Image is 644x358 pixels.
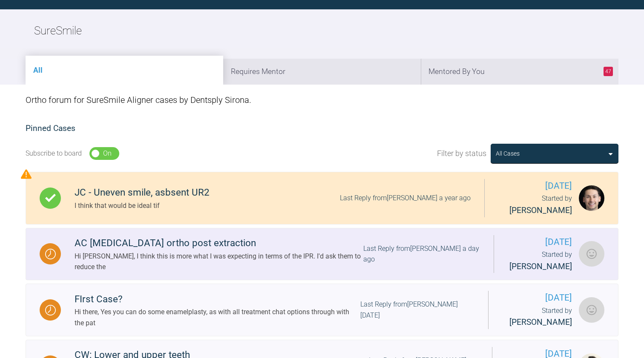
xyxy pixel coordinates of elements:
img: Jack Dowling [579,185,604,211]
img: Complete [45,193,56,203]
div: Started by [498,193,572,217]
div: AC [MEDICAL_DATA] ortho post extraction [75,236,363,251]
div: I think that would be ideal tif [75,200,210,211]
h2: SureSmile [34,22,82,40]
span: [DATE] [498,179,572,193]
span: 47 [604,67,613,76]
div: Hi there, Yes you can do some enamelplasty, as with all treatment chat options through with the pat [75,307,360,328]
div: Hi [PERSON_NAME], I think this is more what I was expecting in terms of the IPR. I'd ask them to ... [75,251,363,273]
div: Last Reply from [PERSON_NAME] a day ago [363,243,480,265]
img: John Paul Flanigan [579,297,604,323]
li: All [26,56,223,85]
span: Filter by status [437,148,486,160]
a: WaitingAC [MEDICAL_DATA] ortho post extractionHi [PERSON_NAME], I think this is more what I was e... [26,228,618,281]
div: FIrst Case? [75,292,360,307]
li: Requires Mentor [223,59,421,85]
div: Ortho forum for SureSmile Aligner cases by Dentsply Sirona. [26,85,618,115]
div: Started by [502,305,572,329]
img: Sally Davies [579,241,604,267]
h2: Pinned Cases [26,122,618,135]
a: CompleteJC - Uneven smile, asbsent UR2I think that would be ideal tifLast Reply from[PERSON_NAME]... [26,172,618,224]
span: [PERSON_NAME] [509,261,572,271]
div: Subscribe to board [26,148,82,159]
div: JC - Uneven smile, asbsent UR2 [75,185,210,200]
div: All Cases [496,149,520,158]
div: Started by [508,249,572,273]
span: [DATE] [508,235,572,249]
div: On [103,148,112,159]
span: [DATE] [502,291,572,305]
img: Waiting [45,305,56,315]
img: Waiting [45,249,56,259]
a: WaitingFIrst Case?Hi there, Yes you can do some enamelplasty, as with all treatment chat options ... [26,284,618,336]
div: Last Reply from [PERSON_NAME] [DATE] [360,299,474,321]
li: Mentored By You [421,59,618,85]
span: [PERSON_NAME] [509,205,572,215]
div: Last Reply from [PERSON_NAME] a year ago [340,193,471,204]
span: [PERSON_NAME] [509,317,572,327]
img: Priority [21,169,32,179]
